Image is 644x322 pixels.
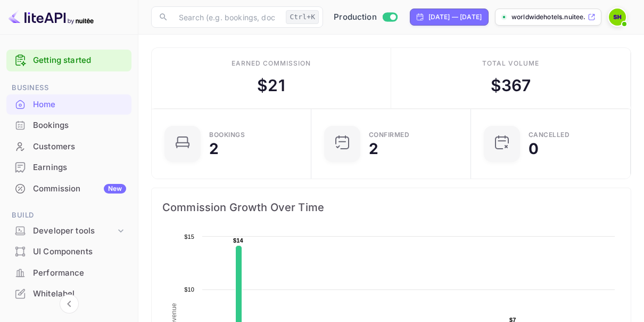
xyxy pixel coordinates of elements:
[6,50,131,71] div: Getting started
[6,94,131,114] a: Home
[104,184,126,194] div: New
[6,157,131,178] div: Earnings
[6,210,131,221] span: Build
[9,9,94,26] img: LiteAPI logo
[529,132,570,138] div: CANCELLED
[33,183,126,195] div: Commission
[232,59,310,68] div: Earned commission
[6,241,131,261] a: UI Components
[33,141,126,153] div: Customers
[6,179,131,199] div: CommissionNew
[6,263,131,284] div: Performance
[33,54,126,67] a: Getting started
[529,141,539,156] div: 0
[233,237,244,244] text: $14
[6,136,131,157] div: Customers
[60,294,79,313] button: Collapse navigation
[257,74,285,98] div: $ 21
[172,6,282,28] input: Search (e.g. bookings, documentation)
[209,141,219,156] div: 2
[6,115,131,135] a: Bookings
[33,225,115,237] div: Developer tools
[286,10,319,24] div: Ctrl+K
[33,246,126,258] div: UI Components
[369,132,410,138] div: Confirmed
[184,286,194,293] text: $10
[6,115,131,136] div: Bookings
[6,94,131,115] div: Home
[511,12,585,22] p: worldwidehotels.nuitee...
[6,222,131,240] div: Developer tools
[162,199,620,216] span: Commission Growth Over Time
[491,74,531,98] div: $ 367
[334,11,377,23] span: Production
[33,99,126,111] div: Home
[6,241,131,262] div: UI Components
[6,284,131,303] a: Whitelabel
[33,119,126,132] div: Bookings
[428,12,482,22] div: [DATE] — [DATE]
[369,141,378,156] div: 2
[6,157,131,177] a: Earnings
[6,179,131,198] a: CommissionNew
[209,132,245,138] div: Bookings
[6,284,131,304] div: Whitelabel
[609,9,626,26] img: Sheila Hunter
[6,263,131,283] a: Performance
[33,162,126,174] div: Earnings
[33,267,126,279] div: Performance
[6,136,131,156] a: Customers
[482,59,539,68] div: Total volume
[329,11,401,23] div: Switch to Sandbox mode
[6,82,131,94] span: Business
[184,234,194,240] text: $15
[33,288,126,300] div: Whitelabel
